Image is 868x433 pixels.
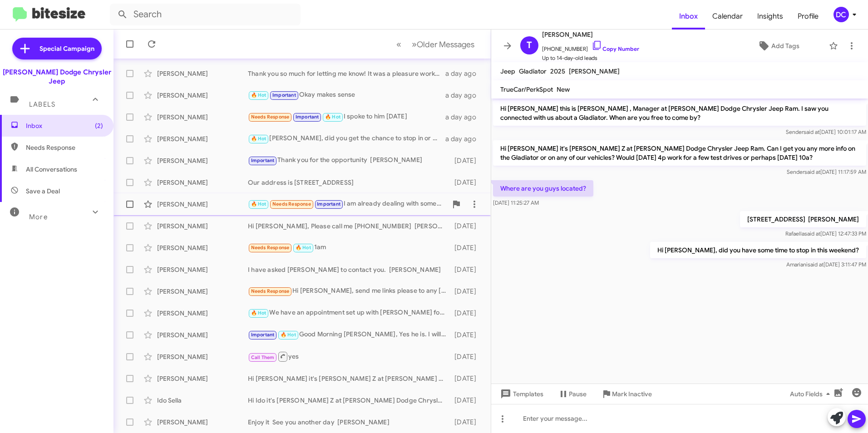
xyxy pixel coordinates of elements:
a: Inbox [672,3,705,30]
span: « [396,39,401,50]
div: a day ago [445,91,483,100]
span: Inbox [26,121,103,130]
div: [PERSON_NAME] [157,374,248,383]
div: Good Morning [PERSON_NAME], Yes he is. I will book a tentative for 5.00 [DATE]. [248,330,450,340]
span: Important [317,201,340,207]
div: [DATE] [450,156,483,165]
span: Important [251,157,275,163]
span: Insights [750,3,790,30]
span: 🔥 Hot [251,136,266,142]
div: a day ago [445,69,483,78]
div: [PERSON_NAME], did you get the chance to stop in or did you want to reschedule? [248,133,445,144]
div: [DATE] [450,221,483,231]
div: [PERSON_NAME] [157,309,248,318]
span: Sender [DATE] 11:17:59 AM [787,168,866,175]
button: DC [826,7,858,22]
span: Gladiator [519,67,547,75]
span: » [412,39,417,50]
span: Important [272,92,296,98]
span: Rafaella [DATE] 12:47:33 PM [785,230,866,237]
div: [PERSON_NAME] [157,113,248,122]
button: Auto Fields [783,386,841,402]
div: [PERSON_NAME] [157,243,248,252]
span: Important [296,114,319,120]
button: Next [406,35,480,54]
div: yes [248,351,450,362]
a: Profile [790,3,826,30]
div: [DATE] [450,243,483,252]
div: [PERSON_NAME] [157,330,248,340]
span: said at [804,168,820,175]
div: Our address is [STREET_ADDRESS] [248,178,450,187]
span: [PERSON_NAME] [569,67,620,75]
div: [PERSON_NAME] [157,178,248,187]
div: Thank you so much for letting me know! It was a pleasure working with you! [248,69,445,78]
span: 🔥 Hot [251,92,266,98]
span: 2025 [550,67,565,75]
div: We have an appointment set up with [PERSON_NAME] for [DATE] at 5:30 pm. [248,308,450,318]
span: Jeep [500,67,515,75]
button: Mark Inactive [594,386,659,402]
div: [DATE] [450,352,483,361]
a: Copy Number [592,45,639,52]
span: Add Tags [771,38,799,54]
span: Amariani [DATE] 3:11:47 PM [786,261,866,268]
p: [STREET_ADDRESS] [PERSON_NAME] [740,211,866,227]
div: 1am [248,242,450,253]
span: Mark Inactive [612,386,652,402]
span: Sender [DATE] 10:01:17 AM [786,128,866,135]
span: [DATE] 11:25:27 AM [493,199,539,206]
div: [DATE] [450,374,483,383]
div: a day ago [445,134,483,143]
div: [DATE] [450,330,483,340]
div: I am already dealing with someone [248,199,447,209]
p: Hi [PERSON_NAME] it's [PERSON_NAME] Z at [PERSON_NAME] Dodge Chrysler Jeep Ram. Can I get you any... [493,140,866,166]
div: [DATE] [450,265,483,274]
div: a day ago [445,113,483,122]
span: Auto Fields [790,386,833,402]
a: Calendar [705,3,750,30]
button: Pause [551,386,594,402]
span: (2) [95,121,103,130]
button: Add Tags [732,38,824,54]
span: All Conversations [26,165,77,174]
span: 🔥 Hot [296,245,311,251]
div: [PERSON_NAME] [157,69,248,78]
div: [PERSON_NAME] [157,265,248,274]
span: Important [251,332,275,338]
div: Hi [PERSON_NAME], send me links please to any [DATE]-[DATE] Grand Cherokee L Summit/[GEOGRAPHIC_D... [248,286,450,296]
div: Hi [PERSON_NAME], Please call me [PHONE_NUMBER] [PERSON_NAME] [248,221,450,231]
span: Labels [29,100,55,108]
button: Previous [391,35,407,54]
div: [DATE] [450,309,483,318]
div: [PERSON_NAME] [157,352,248,361]
div: Hi Ido it's [PERSON_NAME] Z at [PERSON_NAME] Dodge Chrysler Jeep Ram. We're kicking off September... [248,396,450,405]
span: Special Campaign [39,44,94,53]
span: [PERSON_NAME] [542,29,639,40]
span: Needs Response [251,245,290,251]
span: 🔥 Hot [251,310,266,316]
div: [PERSON_NAME] [157,91,248,100]
span: Templates [498,386,543,402]
div: Okay makes sense [248,90,445,100]
span: [PHONE_NUMBER] [542,40,639,54]
div: [PERSON_NAME] [157,418,248,427]
span: Needs Response [251,288,290,294]
span: Older Messages [417,39,474,49]
span: said at [804,128,819,135]
div: Ido Sella [157,396,248,405]
button: Templates [491,386,551,402]
div: [DATE] [450,396,483,405]
span: Up to 14-day-old leads [542,54,639,63]
span: Call Them [251,354,275,360]
span: said at [804,230,820,237]
nav: Page navigation example [391,35,480,54]
div: [PERSON_NAME] [157,200,248,209]
p: Where are you guys located? [493,180,593,197]
span: 🔥 Hot [281,332,296,338]
div: [PERSON_NAME] [157,134,248,143]
div: [DATE] [450,287,483,296]
div: I spoke to him [DATE] [248,112,445,122]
